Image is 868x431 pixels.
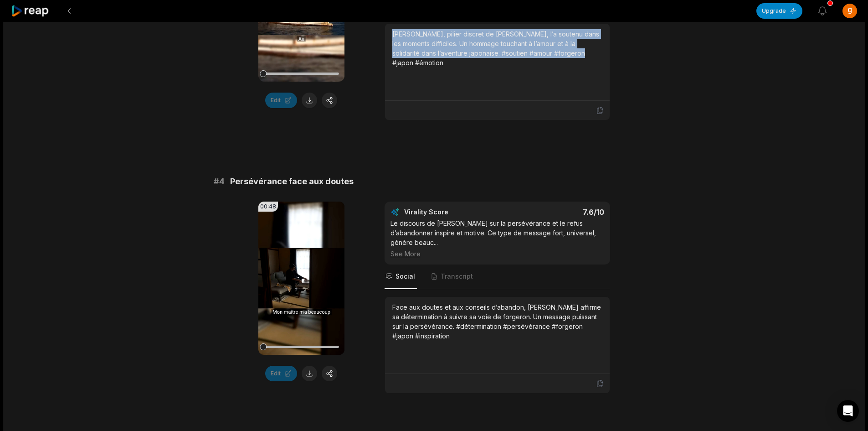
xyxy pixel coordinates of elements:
[392,29,602,68] div: [PERSON_NAME], pilier discret de [PERSON_NAME], l’a soutenu dans les moments difficiles. Un homma...
[265,93,297,108] button: Edit
[441,272,473,281] span: Transcript
[214,175,225,188] span: # 4
[385,265,610,289] nav: Tabs
[230,175,354,188] span: Persévérance face aux doutes
[390,249,604,259] div: See More
[258,202,344,355] video: Your browser does not support mp4 format.
[395,272,415,281] span: Social
[392,302,602,341] div: Face aux doutes et aux conseils d’abandon, [PERSON_NAME] affirme sa détermination à suivre sa voi...
[390,218,604,259] div: Le discours de [PERSON_NAME] sur la persévérance et le refus d’abandonner inspire et motive. Ce t...
[506,208,604,217] div: 7.6 /10
[837,400,859,422] div: Open Intercom Messenger
[756,3,802,19] button: Upgrade
[265,366,297,381] button: Edit
[404,208,502,217] div: Virality Score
